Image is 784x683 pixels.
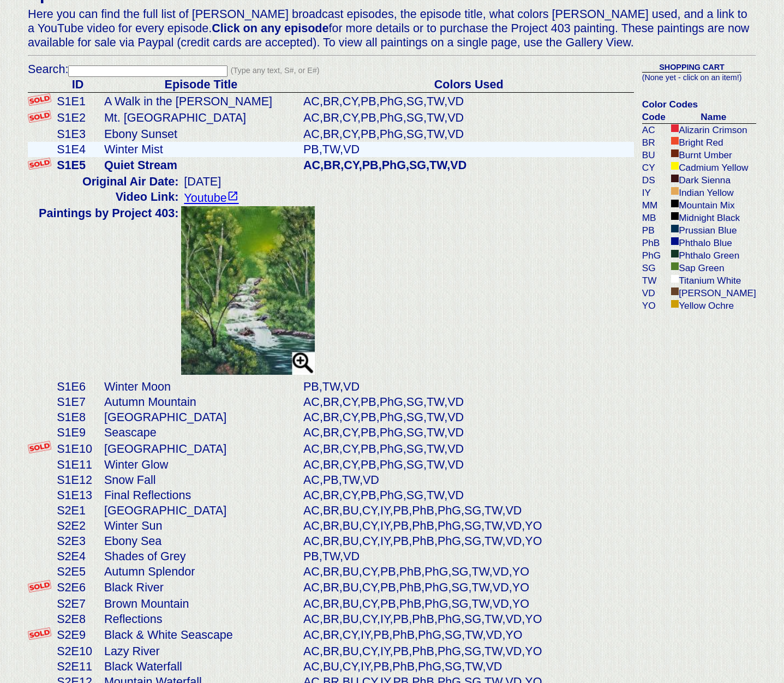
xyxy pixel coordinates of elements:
[54,410,101,425] td: S1E8
[642,123,668,136] td: AC
[642,111,668,124] th: Code
[101,425,301,440] td: Seascape
[301,425,634,440] td: AC,BR,CY,PB,PhG,SG,TW,VD
[54,534,101,549] td: S2E3
[642,174,668,187] td: DS
[101,659,301,674] td: Black Waterfall
[101,534,301,549] td: Ebony Sea
[301,596,634,612] td: AC,BR,BU,CY,PB,PhB,PhG,SG,TW,VD,YO
[28,580,51,592] img: sold-38.png
[301,488,634,503] td: AC,BR,CY,PB,PhG,SG,TW,VD
[101,457,301,472] td: Winter Glow
[101,472,301,488] td: Snow Fall
[301,110,634,127] td: AC,BR,CY,PB,PhG,SG,TW,VD
[301,457,634,472] td: AC,BR,CY,PB,PhG,SG,TW,VD
[642,136,668,149] td: BR
[301,503,634,518] td: AC,BR,BU,CY,IY,PB,PhB,PhG,SG,TW,VD
[668,262,756,274] td: Sap Green
[101,503,301,518] td: [GEOGRAPHIC_DATA]
[101,410,301,425] td: [GEOGRAPHIC_DATA]
[101,379,301,394] td: Winter Moon
[668,199,756,212] td: Mountain Mix
[101,579,301,596] td: Black River
[642,149,668,161] td: BU
[101,564,301,579] td: Autumn Splendor
[101,394,301,410] td: Autumn Mountain
[54,596,101,612] td: S2E7
[301,659,634,674] td: AC,BU,CY,IY,PB,PhB,PhG,SG,TW,VD
[101,157,301,174] td: Quiet Stream
[212,21,328,35] b: Click on any episode
[39,206,181,379] td: Paintings by Project 403:
[54,518,101,534] td: S2E2
[28,7,756,50] div: Here you can find the full list of [PERSON_NAME] broadcast episodes, the episode title, what colo...
[668,136,756,149] td: Bright Red
[101,488,301,503] td: Final Reflections
[181,206,314,375] img: ImgSvc.ashx
[101,127,301,142] td: Ebony Sunset
[101,110,301,127] td: Mt. [GEOGRAPHIC_DATA]
[28,627,51,640] img: sold-38.png
[54,440,101,457] td: S1E10
[54,157,101,174] td: S1E5
[101,77,301,93] th: Episode Title
[54,564,101,579] td: S2E5
[28,62,756,77] div: Search:
[642,62,742,73] th: SHOPPING CART
[101,518,301,534] td: Winter Sun
[668,299,756,312] td: Yellow Ochre
[54,110,101,127] td: S1E2
[642,274,668,287] td: TW
[101,93,301,110] td: A Walk in the [PERSON_NAME]
[301,564,634,579] td: AC,BR,BU,CY,PB,PhB,PhG,SG,TW,VD,YO
[54,127,101,142] td: S1E3
[101,612,301,627] td: Reflections
[642,237,668,249] td: PhB
[642,187,668,199] td: IY
[301,549,634,564] td: PB,TW,VD
[668,212,756,224] td: Midnight Black
[668,287,756,299] td: [PERSON_NAME]
[642,212,668,224] td: MB
[668,149,756,161] td: Burnt Umber
[54,77,101,93] th: ID
[28,110,51,123] img: sold-38.png
[54,142,101,157] td: S1E4
[301,472,634,488] td: AC,PB,TW,VD
[668,249,756,262] td: Phthalo Green
[184,191,238,205] a: Youtube
[301,93,634,110] td: AC,BR,CY,PB,PhG,SG,TW,VD
[668,123,756,136] td: Alizarin Crimson
[54,93,101,110] td: S1E1
[301,534,634,549] td: AC,BR,BU,CY,IY,PB,PhB,PhG,SG,TW,VD,YO
[668,224,756,237] td: Prussian Blue
[54,644,101,659] td: S2E10
[54,425,101,440] td: S1E9
[642,161,668,174] td: CY
[101,627,301,644] td: Black & White Seascape
[54,379,101,394] td: S1E6
[101,142,301,157] td: Winter Mist
[39,189,181,206] td: Video Link:
[39,174,181,189] td: Original Air Date:
[642,73,742,83] td: (None yet - click on an item!)
[28,158,51,170] img: sold-38.png
[642,249,668,262] td: PhG
[668,174,756,187] td: Dark Sienna
[301,394,634,410] td: AC,BR,CY,PB,PhG,SG,TW,VD
[301,77,634,93] th: Colors Used
[28,93,51,106] img: sold-38.png
[54,549,101,564] td: S2E4
[54,394,101,410] td: S1E7
[54,612,101,627] td: S2E8
[301,579,634,596] td: AC,BR,BU,CY,PB,PhB,PhG,SG,TW,VD,YO
[54,627,101,644] td: S2E9
[301,612,634,627] td: AC,BR,BU,CY,IY,PB,PhB,PhG,SG,TW,VD,YO
[301,627,634,644] td: AC,BR,CY,IY,PB,PhB,PhG,SG,TW,VD,YO
[301,127,634,142] td: AC,BR,CY,PB,PhG,SG,TW,VD
[101,440,301,457] td: [GEOGRAPHIC_DATA]
[668,237,756,249] td: Phthalo Blue
[301,157,634,174] td: AC,BR,CY,PB,PhG,SG,TW,VD
[231,66,320,75] span: (Type any text, S#, or E#)
[181,174,634,189] td: [DATE]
